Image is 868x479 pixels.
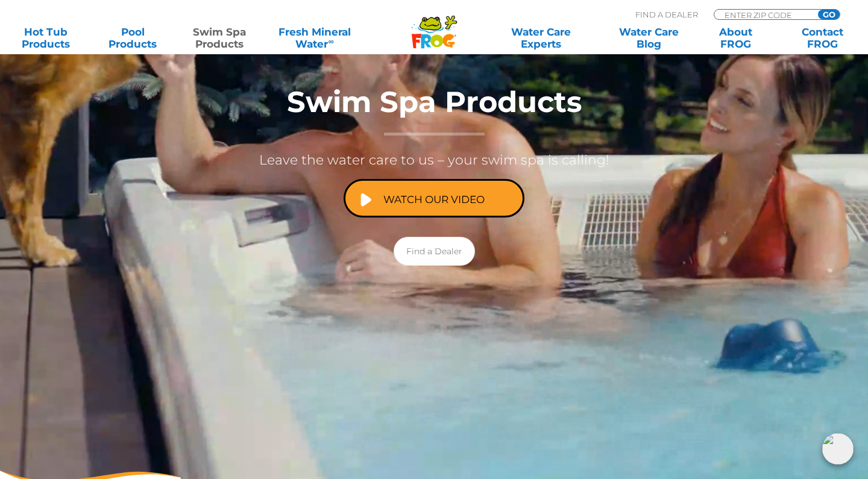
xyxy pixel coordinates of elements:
[328,37,333,46] sup: ∞
[394,237,475,266] a: Find a Dealer
[272,26,357,50] a: Fresh MineralWater∞
[186,26,253,50] a: Swim SpaProducts
[818,10,840,19] input: GO
[99,26,166,50] a: PoolProducts
[486,26,596,50] a: Water CareExperts
[12,26,80,50] a: Hot TubProducts
[822,433,854,465] img: openIcon
[788,26,856,50] a: ContactFROG
[193,148,675,173] p: Leave the water care to us – your swim spa is calling!
[702,26,769,50] a: AboutFROG
[193,86,675,136] h1: Swim Spa Products
[344,179,524,218] a: Watch Our Video
[615,26,682,50] a: Water CareBlog
[723,10,805,20] input: Zip Code Form
[635,9,698,20] p: Find A Dealer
